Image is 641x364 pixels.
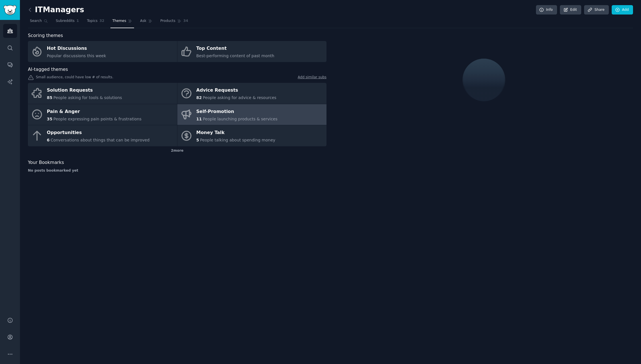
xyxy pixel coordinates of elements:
h2: ITManagers [28,5,84,15]
a: Self-Promotion11People launching products & services [177,104,326,125]
span: Search [30,18,42,24]
div: Pain & Anger [47,107,142,116]
span: 6 [47,138,50,142]
span: Your Bookmarks [28,159,64,166]
div: Money Talk [196,128,276,137]
a: Themes [110,17,134,28]
span: 82 [196,95,202,100]
a: Info [536,5,557,15]
span: Popular discussions this week [47,54,106,58]
span: Topics [87,18,97,24]
span: Themes [112,18,126,24]
span: Products [160,18,175,24]
img: GummySearch logo [3,5,17,15]
a: Topics32 [85,17,106,28]
span: 32 [100,18,104,24]
span: AI-tagged themes [28,66,68,73]
a: Search [28,17,50,28]
span: Scoring themes [28,32,63,39]
a: Add similar subs [298,75,326,81]
div: Solution Requests [47,86,122,95]
a: Advice Requests82People asking for advice & resources [177,83,326,104]
span: 5 [196,138,199,142]
div: Hot Discussions [47,44,106,53]
a: Share [584,5,609,15]
span: 11 [196,117,202,121]
span: 34 [183,18,188,24]
span: People launching products & services [203,117,277,121]
div: Top Content [196,44,274,53]
span: Best-performing content of past month [196,54,274,58]
a: Ask [138,17,154,28]
span: 1 [77,18,79,24]
span: People asking for tools & solutions [53,95,122,100]
a: Opportunities6Conversations about things that can be improved [28,125,177,146]
span: Ask [140,18,146,24]
a: Edit [560,5,581,15]
span: Subreddits [56,18,75,24]
span: 35 [47,117,52,121]
a: Solution Requests85People asking for tools & solutions [28,83,177,104]
a: Add [612,5,633,15]
div: Opportunities [47,128,150,137]
span: 85 [47,95,52,100]
a: Top ContentBest-performing content of past month [177,41,326,62]
a: Hot DiscussionsPopular discussions this week [28,41,177,62]
a: Pain & Anger35People expressing pain points & frustrations [28,104,177,125]
div: Small audience, could have low # of results. [28,75,326,81]
a: Subreddits1 [54,17,81,28]
span: People talking about spending money [200,138,276,142]
a: Products34 [158,17,190,28]
div: Advice Requests [196,86,276,95]
div: Self-Promotion [196,107,278,116]
span: Conversations about things that can be improved [51,138,150,142]
span: People asking for advice & resources [203,95,276,100]
a: Money Talk5People talking about spending money [177,125,326,146]
div: No posts bookmarked yet [28,168,326,173]
span: People expressing pain points & frustrations [53,117,141,121]
div: 2 more [28,146,326,155]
